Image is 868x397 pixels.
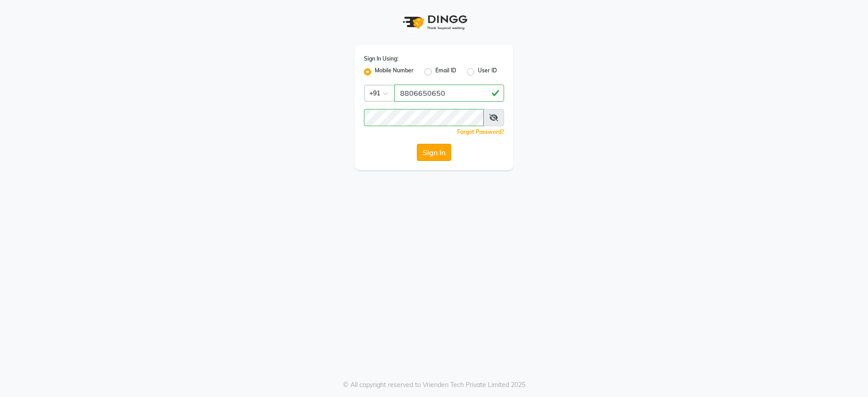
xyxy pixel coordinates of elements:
button: Sign In [417,144,451,161]
input: Username [394,85,504,102]
img: logo1.svg [398,9,470,36]
a: Forgot Password? [457,128,504,135]
label: Sign In Using: [364,55,398,63]
input: Username [364,109,484,126]
label: User ID [478,66,497,77]
label: Mobile Number [375,66,414,77]
label: Email ID [435,66,456,77]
